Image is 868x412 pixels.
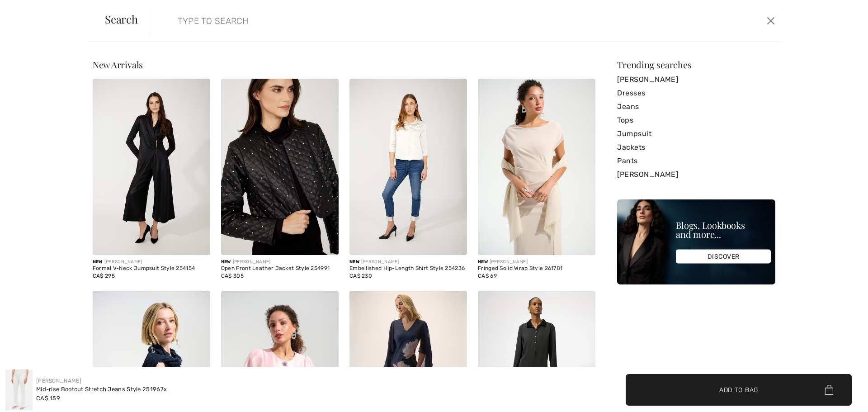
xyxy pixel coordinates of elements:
[36,385,167,394] div: Mid-rise Bootcut Stretch Jeans Style 251967x
[719,385,758,394] span: Add to Bag
[626,374,852,406] button: Add to Bag
[349,259,467,265] div: [PERSON_NAME]
[171,7,616,34] input: TYPE TO SEARCH
[617,60,775,69] div: Trending searches
[349,79,467,255] img: Embellished Hip-Length Shirt Style 254236. Champagne
[36,395,60,402] span: CA$ 159
[93,259,210,265] div: [PERSON_NAME]
[93,273,115,279] span: CA$ 295
[478,79,595,255] img: Fringed Solid Wrap Style 261781. Champagne 171
[221,79,339,255] img: Open Front Leather Jacket Style 254991. Black
[349,265,467,272] div: Embellished Hip-Length Shirt Style 254236
[478,265,595,272] div: Fringed Solid Wrap Style 261781
[617,141,775,154] a: Jackets
[617,86,775,100] a: Dresses
[221,259,231,265] span: New
[825,385,833,395] img: Bag.svg
[617,199,775,284] img: Blogs, Lookbooks and more...
[93,79,210,255] img: Formal V-Neck Jumpsuit Style 254154. Black/Black
[93,58,143,71] span: New Arrivals
[5,369,33,410] img: Mid-Rise Bootcut Stretch Jeans Style 251967x
[221,265,339,272] div: Open Front Leather Jacket Style 254991
[478,273,497,279] span: CA$ 69
[617,127,775,141] a: Jumpsuit
[93,259,103,265] span: New
[617,154,775,168] a: Pants
[93,265,210,272] div: Formal V-Neck Jumpsuit Style 254154
[676,221,771,239] div: Blogs, Lookbooks and more...
[478,259,488,265] span: New
[36,378,81,384] a: [PERSON_NAME]
[617,100,775,114] a: Jeans
[105,14,138,24] span: Search
[617,73,775,86] a: [PERSON_NAME]
[478,259,595,265] div: [PERSON_NAME]
[764,14,778,28] button: Close
[221,273,244,279] span: CA$ 305
[349,273,372,279] span: CA$ 230
[617,168,775,181] a: [PERSON_NAME]
[617,114,775,127] a: Tops
[676,250,771,264] div: DISCOVER
[221,259,339,265] div: [PERSON_NAME]
[20,6,38,14] span: Chat
[349,259,359,265] span: New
